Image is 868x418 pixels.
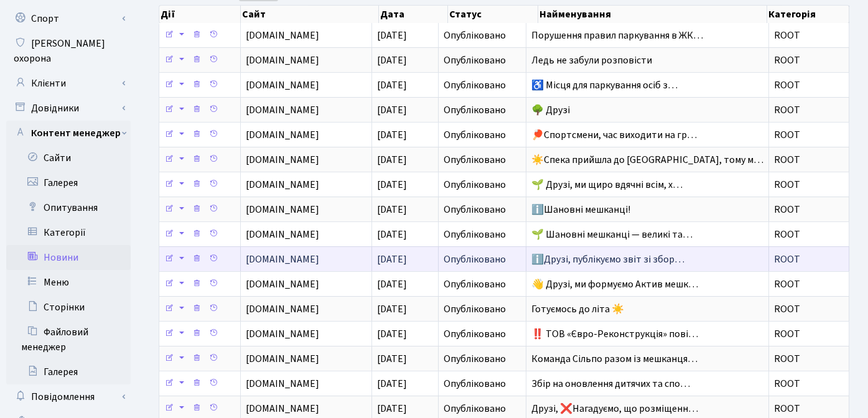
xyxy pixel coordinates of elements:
span: Опубліковано [444,230,506,239]
span: ROOT [774,155,844,165]
span: [DOMAIN_NAME] [246,80,366,90]
span: ‼️ ТОВ «Євро-Реконструкція» пові… [531,327,698,341]
span: Опубліковано [444,30,506,40]
span: Порушення правил паркування в ЖК… [531,29,703,42]
span: Опубліковано [444,254,506,264]
span: [DATE] [377,302,407,316]
span: [DATE] [377,253,407,266]
th: Найменування [538,6,767,23]
a: Контент менеджер [6,121,131,146]
span: [DATE] [377,103,407,117]
span: ROOT [774,80,844,90]
span: Готуємось до літа ☀️ [531,302,624,316]
span: [DATE] [377,53,407,67]
span: ROOT [774,404,844,414]
a: Файловий менеджер [6,320,131,360]
span: [DOMAIN_NAME] [246,329,366,339]
th: Категорія [767,6,849,23]
span: [DATE] [377,402,407,416]
span: ℹ️Шановні мешканці! [531,203,630,216]
span: [DOMAIN_NAME] [246,354,366,364]
span: [DOMAIN_NAME] [246,30,366,40]
span: ROOT [774,254,844,264]
span: ♿️ Місця для паркування осіб з… [531,78,678,92]
span: 🏓Спортсмени, час виходити на гр… [531,128,697,142]
a: Опитування [6,195,131,220]
span: [DOMAIN_NAME] [246,55,366,65]
a: Галерея [6,360,131,384]
span: [DOMAIN_NAME] [246,180,366,190]
a: Довідники [6,96,131,121]
a: Сторінки [6,295,131,320]
span: ROOT [774,279,844,289]
span: 🌳 Друзі [531,103,570,117]
span: ROOT [774,329,844,339]
span: [DOMAIN_NAME] [246,254,366,264]
a: Клієнти [6,71,131,96]
span: ROOT [774,130,844,140]
th: Дата [379,6,448,23]
span: [DOMAIN_NAME] [246,130,366,140]
span: Опубліковано [444,379,506,389]
span: [DOMAIN_NAME] [246,279,366,289]
span: ROOT [774,30,844,40]
span: ROOT [774,55,844,65]
span: [DOMAIN_NAME] [246,304,366,314]
a: Категорії [6,220,131,245]
span: Команда Сільпо разом із мешканця… [531,352,698,366]
span: Опубліковано [444,105,506,115]
span: ROOT [774,230,844,239]
span: Ледь не забули розповісти [531,53,652,67]
span: [DATE] [377,228,407,241]
span: [DOMAIN_NAME] [246,105,366,115]
a: Галерея [6,170,131,195]
span: Опубліковано [444,279,506,289]
th: Статус [448,6,538,23]
span: Опубліковано [444,304,506,314]
span: ℹ️Друзі, публікуємо звіт зі збор… [531,253,684,266]
span: ROOT [774,105,844,115]
th: Сайт [241,6,379,23]
span: [DATE] [377,377,407,391]
span: [DATE] [377,277,407,291]
span: Друзі, ❌Нагадуємо, що розміщенн… [531,402,698,416]
span: [DATE] [377,203,407,216]
span: 🌱 Друзі, ми щиро вдячні всім, х… [531,178,683,192]
span: [DATE] [377,153,407,167]
th: Дії [159,6,241,23]
span: [DOMAIN_NAME] [246,155,366,165]
span: [DATE] [377,352,407,366]
span: 👋 Друзі, ми формуємо Актив мешк… [531,277,698,291]
a: Сайти [6,146,131,170]
span: Опубліковано [444,80,506,90]
span: [DOMAIN_NAME] [246,404,366,414]
span: Опубліковано [444,404,506,414]
span: ROOT [774,205,844,215]
span: ROOT [774,379,844,389]
span: ☀️Спека прийшла до [GEOGRAPHIC_DATA], тому м… [531,153,763,167]
span: Опубліковано [444,130,506,140]
span: Опубліковано [444,205,506,215]
span: [DATE] [377,78,407,92]
span: 🌱 Шановні мешканці — великі та… [531,228,693,241]
a: Новини [6,245,131,270]
span: [DOMAIN_NAME] [246,379,366,389]
a: [PERSON_NAME] охорона [6,31,131,71]
span: [DATE] [377,128,407,142]
span: [DATE] [377,29,407,42]
span: Опубліковано [444,329,506,339]
span: ROOT [774,354,844,364]
span: [DOMAIN_NAME] [246,230,366,239]
span: ROOT [774,180,844,190]
span: ROOT [774,304,844,314]
span: [DATE] [377,178,407,192]
span: Опубліковано [444,354,506,364]
span: [DOMAIN_NAME] [246,205,366,215]
span: Опубліковано [444,55,506,65]
a: Спорт [6,6,131,31]
a: Повідомлення [6,384,131,409]
a: Меню [6,270,131,295]
span: Опубліковано [444,180,506,190]
span: Збір на оновлення дитячих та спо… [531,377,690,391]
span: Опубліковано [444,155,506,165]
